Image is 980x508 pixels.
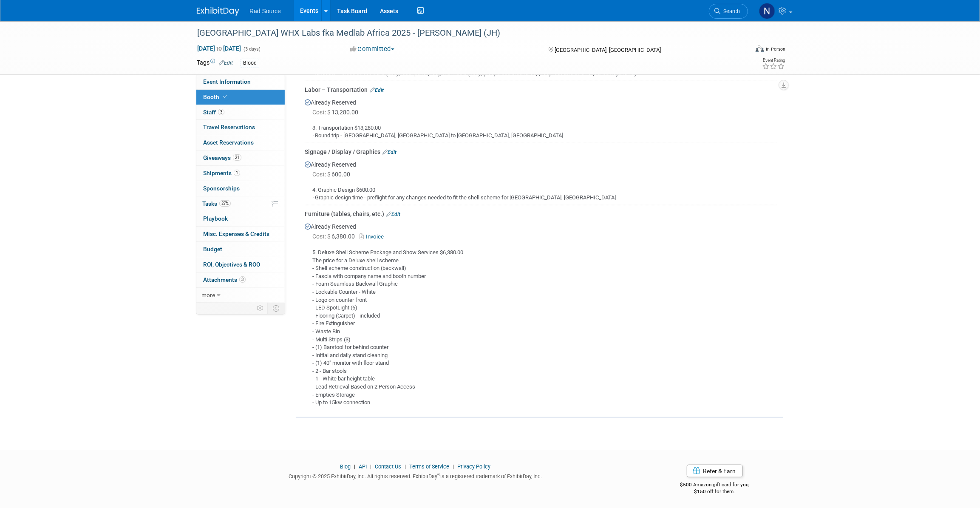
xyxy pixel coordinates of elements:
div: [GEOGRAPHIC_DATA] WHX Labs fka Medlab Africa 2025 - [PERSON_NAME] (JH) [194,26,735,41]
a: Edit [219,60,233,66]
a: Misc. Expenses & Credits [196,227,285,241]
img: Nicole Bailey [759,3,775,19]
div: $150 off for them. [646,488,784,495]
img: Format-Inperson.png [756,45,764,52]
span: Misc. Expenses & Credits [203,230,269,237]
img: ExhibitDay [197,7,239,16]
span: Staff [203,109,224,116]
a: Staff3 [196,105,285,120]
span: more [201,292,215,298]
a: API [359,463,367,470]
button: Committed [347,45,398,54]
div: Labor – Transportation [305,85,777,94]
span: Tasks [202,200,231,207]
div: Signage / Display / Graphics [305,148,777,156]
span: Sponsorships [203,185,240,192]
sup: ® [437,472,440,477]
span: Giveaways [203,154,241,161]
span: Budget [203,246,222,253]
a: Shipments1 [196,166,285,181]
span: 3 [218,109,224,115]
span: Attachments [203,276,246,283]
span: | [352,463,357,470]
td: Toggle Event Tabs [268,303,285,314]
span: | [368,463,374,470]
div: $500 Amazon gift card for you, [646,476,784,495]
a: Sponsorships [196,181,285,196]
span: to [215,45,223,52]
span: 3 [239,276,246,283]
span: 21 [233,154,241,161]
div: 3. Transportation $13,280.00 · Round trip - [GEOGRAPHIC_DATA], [GEOGRAPHIC_DATA] to [GEOGRAPHIC_D... [305,117,777,140]
a: Asset Reservations [196,135,285,150]
a: Booth [196,90,285,105]
a: Search [709,4,748,19]
span: 13,280.00 [312,109,362,116]
span: | [450,463,456,470]
a: Invoice [360,233,387,240]
div: In-Person [765,46,785,52]
div: Furniture (tables, chairs, etc.) [305,210,777,218]
a: Giveaways21 [196,150,285,165]
a: Event Information [196,74,285,89]
a: Playbook [196,211,285,226]
a: Blog [340,463,351,470]
span: Travel Reservations [203,124,255,131]
a: Refer & Earn [687,465,743,477]
span: Cost: $ [312,109,331,116]
span: Cost: $ [312,171,331,178]
span: Search [720,8,740,14]
div: Already Reserved [305,156,777,202]
div: Already Reserved [305,218,777,407]
div: Event Rating [762,58,785,62]
a: Edit [382,149,397,155]
span: Shipments [203,170,240,176]
i: Booth reservation complete [223,94,227,99]
a: more [196,288,285,303]
div: Copyright © 2025 ExhibitDay, Inc. All rights reserved. ExhibitDay is a registered trademark of Ex... [197,471,634,480]
span: [GEOGRAPHIC_DATA], [GEOGRAPHIC_DATA] [555,47,661,53]
a: Attachments3 [196,272,285,287]
a: Budget [196,242,285,257]
div: Event Format [698,44,785,57]
a: ROI, Objectives & ROO [196,257,285,272]
a: Edit [370,87,384,93]
span: Rad Source [249,8,281,14]
span: Event Information [203,78,251,85]
span: (3 days) [243,46,261,52]
span: Booth [203,94,229,100]
span: 27% [219,200,231,207]
span: 6,380.00 [312,233,358,240]
span: Playbook [203,215,228,222]
a: Terms of Service [409,463,449,470]
a: Edit [386,211,400,217]
span: [DATE] [DATE] [197,45,241,52]
div: Already Reserved [305,94,777,140]
div: Blood [241,59,259,68]
a: Privacy Policy [457,463,490,470]
a: Tasks27% [196,196,285,211]
span: Cost: $ [312,233,331,240]
span: | [402,463,408,470]
a: Travel Reservations [196,120,285,135]
td: Tags [197,58,233,68]
span: 1 [234,170,240,176]
div: 5. Deluxe Shell Scheme Package and Show Services $6,380.00 The price for a Deluxe shell scheme - ... [305,242,777,407]
span: 600.00 [312,171,354,178]
a: Contact Us [375,463,401,470]
span: ROI, Objectives & ROO [203,261,260,268]
span: Asset Reservations [203,139,254,146]
td: Personalize Event Tab Strip [253,303,268,314]
div: 4. Graphic Design $600.00 · Graphic design time - preflight for any changes needed to fit the she... [305,179,777,202]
